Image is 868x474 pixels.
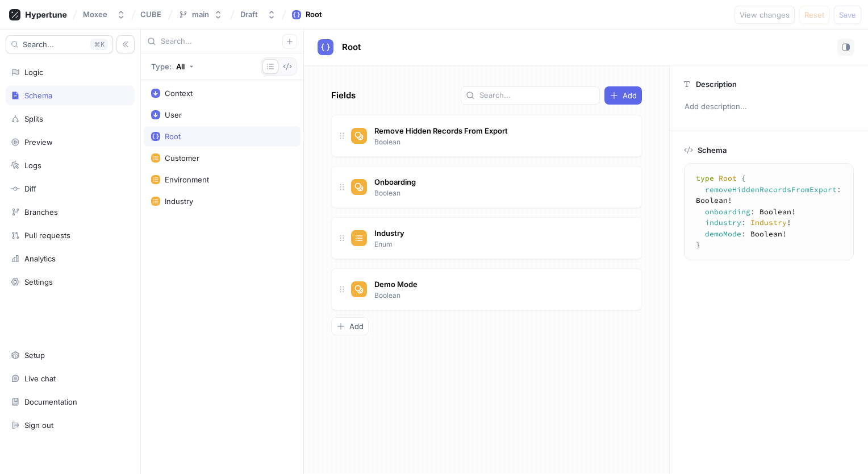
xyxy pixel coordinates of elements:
span: Remove Hidden Records From Export [374,126,508,135]
button: Add [604,86,642,105]
input: Search... [161,36,282,47]
div: K [90,39,108,50]
div: Splits [24,114,43,123]
p: Add description... [679,97,858,117]
span: Save [839,11,856,18]
div: Settings [24,277,53,286]
button: main [174,5,227,24]
div: Setup [24,351,45,360]
div: Diff [24,184,36,193]
div: Customer [165,153,199,163]
div: All [176,63,185,70]
input: Search... [479,90,595,101]
span: Add [623,92,637,99]
div: Analytics [24,254,56,263]
div: Live chat [24,374,56,383]
p: Enum [374,239,393,250]
p: Type: [151,63,172,70]
button: Save [834,6,861,24]
p: Description [696,80,737,89]
button: View changes [735,6,795,24]
span: Onboarding [374,177,416,186]
span: Reset [804,11,824,18]
div: Logic [24,68,43,77]
p: Boolean [374,188,400,198]
a: Documentation [6,392,135,411]
span: Demo Mode [374,280,418,289]
button: Draft [236,5,281,24]
div: Pull requests [24,231,70,240]
span: View changes [740,11,790,18]
p: Boolean [374,137,400,147]
span: Search... [23,41,54,48]
p: Schema [698,145,727,155]
button: Type: All [147,57,198,76]
div: Preview [24,138,53,147]
div: Logs [24,161,41,170]
button: Reset [799,6,829,24]
div: Schema [24,91,52,100]
span: Industry [374,228,404,238]
div: Documentation [24,397,77,406]
div: main [192,10,209,19]
div: Root [306,9,322,20]
button: Moxee [78,5,130,24]
button: Add [331,317,369,335]
div: User [165,110,182,119]
div: Draft [240,10,258,19]
span: Add [349,323,364,330]
div: Branches [24,207,58,217]
div: Root [165,132,181,141]
div: Industry [165,197,193,206]
p: Fields [331,89,356,102]
button: Search...K [6,35,113,53]
div: Context [165,89,193,98]
div: Sign out [24,421,53,430]
div: Moxee [83,10,107,19]
span: CUBE [140,10,161,18]
div: Environment [165,175,209,184]
p: Root [342,41,361,54]
p: Boolean [374,290,400,301]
